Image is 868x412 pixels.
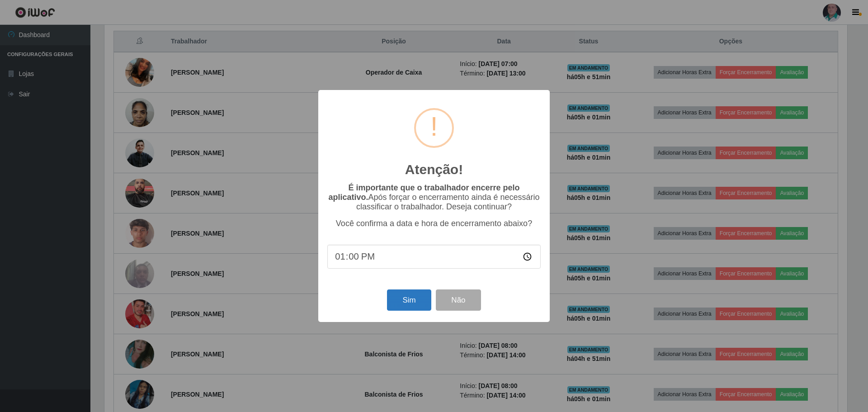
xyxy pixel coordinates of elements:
[436,289,481,311] button: Não
[387,289,431,311] button: Sim
[327,183,541,212] p: Após forçar o encerramento ainda é necessário classificar o trabalhador. Deseja continuar?
[328,183,519,202] b: É importante que o trabalhador encerre pelo aplicativo.
[327,219,541,228] p: Você confirma a data e hora de encerramento abaixo?
[405,161,463,178] h2: Atenção!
